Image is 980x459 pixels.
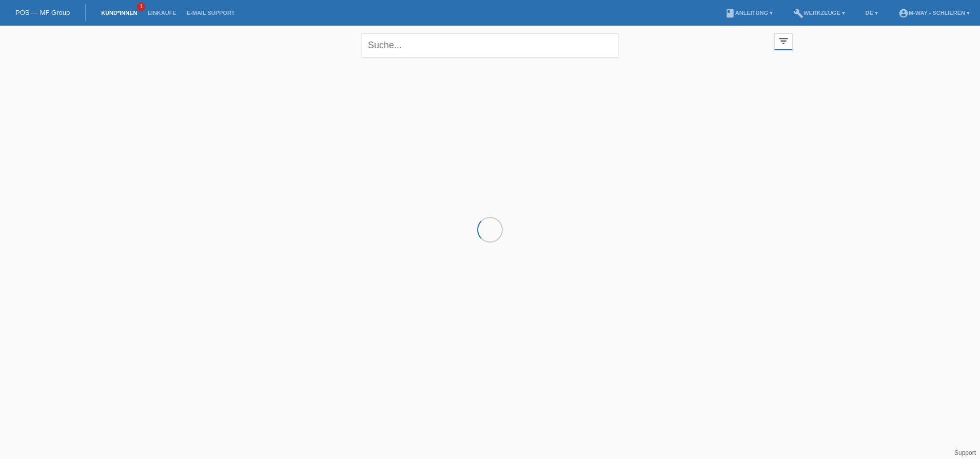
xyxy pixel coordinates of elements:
[860,10,883,16] a: DE ▾
[893,10,975,16] a: account_circlem-way - Schlieren ▾
[778,35,789,47] i: filter_list
[793,8,803,18] i: build
[182,10,240,16] a: E-Mail Support
[96,10,142,16] a: Kund*innen
[898,8,909,18] i: account_circle
[362,33,618,57] input: Suche...
[15,9,70,16] a: POS — MF Group
[137,3,145,11] span: 1
[725,8,735,18] i: book
[142,10,181,16] a: Einkäufe
[954,449,976,456] a: Support
[788,10,850,16] a: buildWerkzeuge ▾
[720,10,778,16] a: bookAnleitung ▾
